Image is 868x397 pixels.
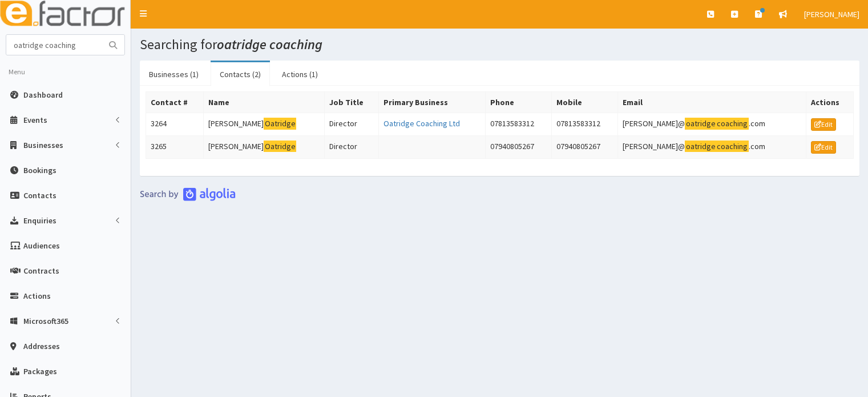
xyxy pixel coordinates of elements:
[618,113,806,136] td: [PERSON_NAME]@ .com
[217,35,322,53] i: oatridge coaching
[211,62,270,86] a: Contacts (2)
[806,92,854,113] th: Actions
[146,135,204,158] td: 3265
[552,135,618,158] td: 07940805267
[204,92,324,113] th: Name
[485,135,551,158] td: 07940805267
[716,141,749,153] mark: coaching
[23,190,56,200] span: Contacts
[324,113,378,136] td: Director
[23,366,57,376] span: Packages
[204,135,324,158] td: [PERSON_NAME]
[23,240,60,251] span: Audiences
[811,118,836,131] a: Edit
[685,141,716,153] mark: oatridge
[146,113,204,136] td: 3264
[23,215,56,226] span: Enquiries
[716,118,749,130] mark: coaching
[685,118,716,130] mark: oatridge
[23,341,60,351] span: Addresses
[383,118,460,129] a: Oatridge Coaching Ltd
[6,35,102,55] input: Search...
[23,140,63,150] span: Businesses
[618,92,806,113] th: Email
[146,92,204,113] th: Contact #
[140,37,859,52] h1: Searching for
[23,90,63,100] span: Dashboard
[273,62,327,86] a: Actions (1)
[324,92,378,113] th: Job Title
[618,135,806,158] td: [PERSON_NAME]@ .com
[264,141,296,153] mark: Oatridge
[804,9,859,19] span: [PERSON_NAME]
[552,113,618,136] td: 07813583312
[140,62,208,86] a: Businesses (1)
[23,165,56,175] span: Bookings
[23,115,47,125] span: Events
[23,316,68,326] span: Microsoft365
[485,92,551,113] th: Phone
[140,187,236,201] img: search-by-algolia-light-background.png
[552,92,618,113] th: Mobile
[264,118,296,130] mark: Oatridge
[378,92,485,113] th: Primary Business
[811,141,836,154] a: Edit
[204,113,324,136] td: [PERSON_NAME]
[324,135,378,158] td: Director
[23,291,51,301] span: Actions
[485,113,551,136] td: 07813583312
[23,266,59,276] span: Contracts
